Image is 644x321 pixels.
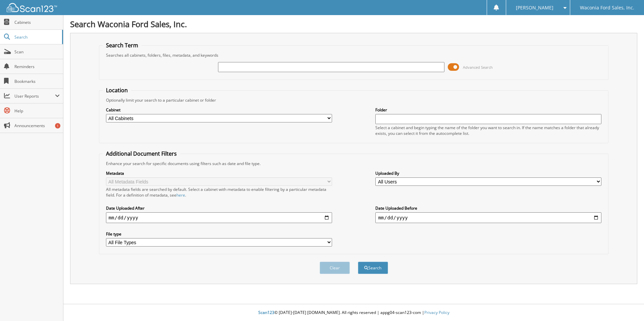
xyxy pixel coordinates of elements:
h1: Search Waconia Ford Sales, Inc. [70,18,637,30]
span: User Reports [14,93,55,99]
label: Folder [375,107,601,113]
span: Announcements [14,123,60,128]
div: Enhance your search for specific documents using filters such as date and file type. [103,161,605,166]
span: Reminders [14,64,60,69]
label: Uploaded By [375,170,601,176]
legend: Additional Document Filters [103,150,180,157]
span: Waconia Ford Sales, Inc. [580,6,634,10]
div: Select a cabinet and begin typing the name of the folder you want to search in. If the name match... [375,125,601,136]
img: scan123-logo-white.svg [7,3,57,12]
button: Clear [320,262,350,274]
legend: Location [103,87,131,94]
label: Date Uploaded Before [375,205,601,211]
span: Advanced Search [463,65,493,70]
span: [PERSON_NAME] [516,6,553,10]
div: All metadata fields are searched by default. Select a cabinet with metadata to enable filtering b... [106,186,332,198]
div: 1 [55,123,60,128]
label: Metadata [106,170,332,176]
span: Help [14,108,60,114]
span: Bookmarks [14,78,60,84]
input: start [106,212,332,223]
label: Date Uploaded After [106,205,332,211]
div: © [DATE]-[DATE] [DOMAIN_NAME]. All rights reserved | appg04-scan123-com | [63,305,644,321]
span: Cabinets [14,19,60,25]
span: Scan123 [258,310,274,315]
a: Privacy Policy [424,310,449,315]
legend: Search Term [103,42,142,49]
span: Scan [14,49,60,55]
a: here [176,192,185,198]
div: Searches all cabinets, folders, files, metadata, and keywords [103,52,605,58]
div: Optionally limit your search to a particular cabinet or folder [103,97,605,103]
label: File type [106,231,332,237]
input: end [375,212,601,223]
button: Search [358,262,388,274]
label: Cabinet [106,107,332,113]
span: Search [14,34,59,40]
